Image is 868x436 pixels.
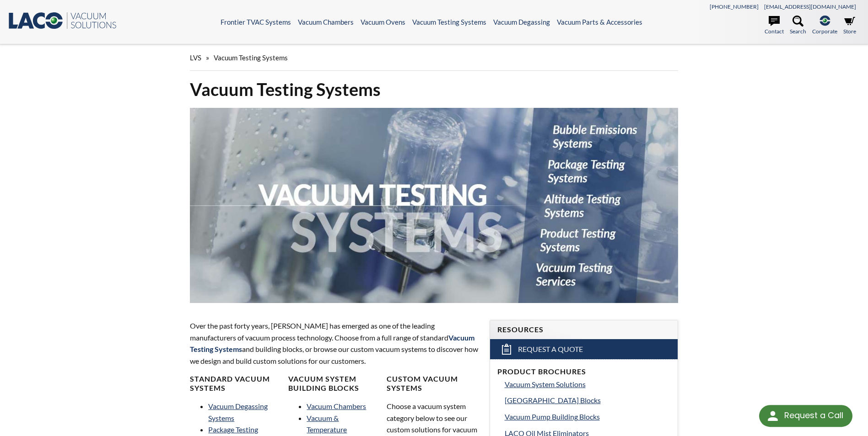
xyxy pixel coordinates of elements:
[812,27,837,36] span: Corporate
[766,409,780,423] img: round button
[190,320,478,367] p: Over the past forty years, [PERSON_NAME] has emerged as one of the leading manufacturers of vacuu...
[505,411,670,423] a: Vacuum Pump Building Blocks
[505,378,670,390] a: Vacuum System Solutions
[505,412,600,421] span: Vacuum Pump Building Blocks
[190,53,201,62] span: LVS
[221,18,291,26] a: Frontier TVAC Systems
[759,405,852,427] div: Request a Call
[288,374,380,393] h4: Vacuum System Building Blocks
[764,3,856,10] a: [EMAIL_ADDRESS][DOMAIN_NAME]
[361,18,405,26] a: Vacuum Ovens
[214,53,288,62] span: Vacuum Testing Systems
[493,18,550,26] a: Vacuum Degassing
[190,108,678,303] img: Vacuum Testing Services with Information header
[710,3,759,10] a: [PHONE_NUMBER]
[518,345,583,354] span: Request a Quote
[843,16,856,36] a: Store
[387,374,478,393] h4: Custom Vacuum Systems
[190,78,678,101] h1: Vacuum Testing Systems
[307,402,366,410] a: Vacuum Chambers
[505,394,670,406] a: [GEOGRAPHIC_DATA] Blocks
[190,374,281,393] h4: Standard Vacuum Systems
[497,325,670,335] h4: Resources
[208,402,268,422] a: Vacuum Degassing Systems
[790,16,806,36] a: Search
[497,367,670,377] h4: Product Brochures
[784,405,843,426] div: Request a Call
[505,396,601,404] span: [GEOGRAPHIC_DATA] Blocks
[412,18,486,26] a: Vacuum Testing Systems
[190,45,678,71] div: »
[505,380,586,388] span: Vacuum System Solutions
[298,18,354,26] a: Vacuum Chambers
[557,18,642,26] a: Vacuum Parts & Accessories
[765,16,784,36] a: Contact
[490,339,678,359] a: Request a Quote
